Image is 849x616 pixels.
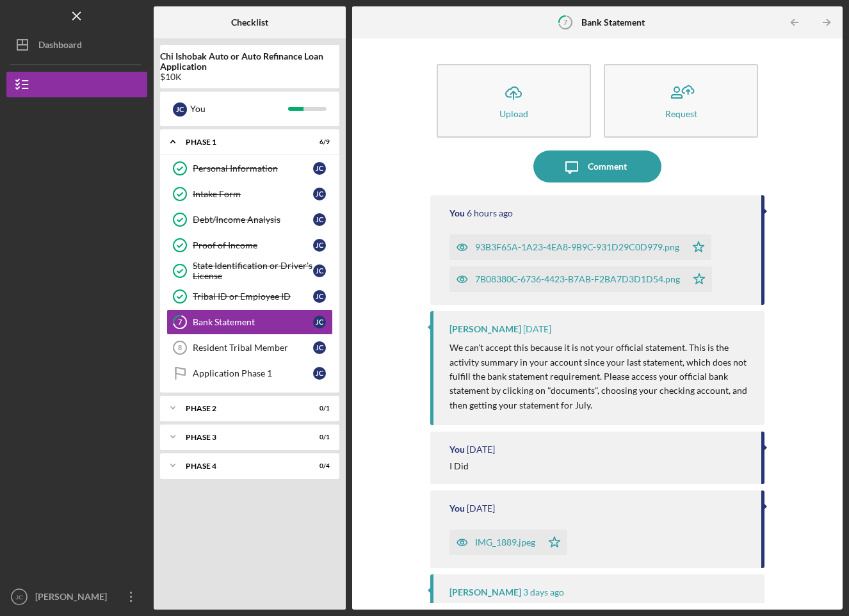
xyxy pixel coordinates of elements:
a: Proof of IncomeJC [166,232,333,258]
a: Debt/Income AnalysisJC [166,207,333,232]
tspan: 8 [178,344,182,352]
div: 0 / 4 [307,462,330,470]
a: State Identification or Driver's LicenseJC [166,258,333,284]
div: [PERSON_NAME] [449,324,521,334]
time: 2025-08-27 15:48 [467,503,495,514]
b: Checklist [231,17,268,28]
button: Comment [533,150,661,182]
div: J C [313,316,326,328]
div: J C [313,367,326,380]
div: Comment [588,150,627,182]
div: 7B08380C-6736-4423-B7AB-F2BA7D3D1D54.png [475,274,680,284]
div: J C [313,162,326,175]
div: You [190,98,288,120]
a: Personal InformationJC [166,156,333,181]
div: $10K [160,72,339,82]
div: Tribal ID or Employee ID [193,291,313,302]
div: Request [665,109,697,118]
div: Phase 2 [186,405,298,412]
div: I Did [449,461,469,471]
button: 93B3F65A-1A23-4EA8-9B9C-931D29C0D979.png [449,234,711,260]
div: J C [313,341,326,354]
a: Application Phase 1JC [166,361,333,386]
button: Dashboard [6,32,147,58]
div: J C [173,102,187,117]
a: 8Resident Tribal MemberJC [166,335,333,361]
div: Proof of Income [193,240,313,250]
time: 2025-08-27 15:56 [523,324,551,334]
time: 2025-08-27 15:48 [467,444,495,455]
tspan: 7 [178,318,182,327]
p: We can't accept this because it is not your official statement. This is the activity summary in y... [449,341,752,412]
div: 0 / 1 [307,434,330,441]
a: Tribal ID or Employee IDJC [166,284,333,309]
div: Intake Form [193,189,313,199]
div: 0 / 1 [307,405,330,412]
div: J C [313,290,326,303]
div: You [449,444,465,455]
div: [PERSON_NAME] [449,587,521,597]
div: Phase 3 [186,434,298,441]
a: Intake FormJC [166,181,333,207]
div: Bank Statement [193,317,313,327]
div: J C [313,264,326,277]
div: [PERSON_NAME] [32,584,115,613]
text: JC [15,594,23,601]
button: JC[PERSON_NAME] [6,584,147,610]
div: Application Phase 1 [193,368,313,378]
div: Phase 4 [186,462,298,470]
button: Upload [437,64,591,138]
a: 7Bank StatementJC [166,309,333,335]
div: 6 / 9 [307,138,330,146]
b: Bank Statement [581,17,645,28]
div: J C [313,239,326,252]
div: State Identification or Driver's License [193,261,313,281]
div: You [449,503,465,514]
button: Request [604,64,758,138]
div: 93B3F65A-1A23-4EA8-9B9C-931D29C0D979.png [475,242,679,252]
button: 7B08380C-6736-4423-B7AB-F2BA7D3D1D54.png [449,266,712,292]
b: Chi Ishobak Auto or Auto Refinance Loan Application [160,51,339,72]
div: Upload [499,109,528,118]
div: IMG_1889.jpeg [475,537,535,547]
div: Debt/Income Analysis [193,215,313,225]
div: Dashboard [38,32,82,61]
tspan: 7 [563,18,568,26]
time: 2025-08-25 17:51 [523,587,564,597]
div: Personal Information [193,163,313,174]
div: J C [313,188,326,200]
div: Resident Tribal Member [193,343,313,353]
button: IMG_1889.jpeg [449,530,567,555]
time: 2025-08-28 21:02 [467,208,513,218]
div: You [449,208,465,218]
div: Phase 1 [186,138,298,146]
div: J C [313,213,326,226]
